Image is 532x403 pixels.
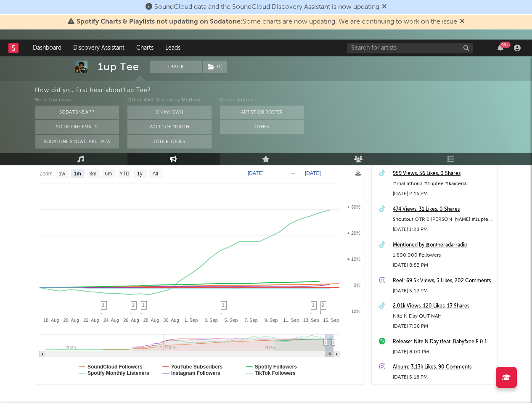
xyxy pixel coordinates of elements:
div: [DATE] 2:16 PM [393,189,493,199]
div: [DATE] 5:12 PM [393,286,493,296]
button: Track [150,61,202,73]
input: Search for artists [347,43,473,53]
text: 1. Sep [184,318,198,323]
text: 1y [137,171,143,177]
text: 0% [354,283,360,288]
a: 2.01k Views, 120 Likes, 13 Shares [393,301,493,311]
span: 1 [312,302,315,308]
text: SoundCloud Followers [87,364,143,370]
div: Nite N Day OUT NAH [393,311,493,321]
a: Dashboard [27,40,67,56]
text: 6m [105,171,112,177]
span: ( 1 ) [202,61,227,73]
div: 1up Tee [98,61,139,73]
text: Zoom [40,171,53,177]
text: 22. Aug [83,318,99,323]
text: TikTok Followers [254,370,295,376]
text: 1m [74,171,81,177]
div: 99 + [500,42,511,48]
span: 1 [132,302,135,308]
div: Other Sources [220,95,304,106]
text: Spotify Followers [254,364,296,370]
text: 3. Sep [204,318,218,323]
div: [DATE] 5:18 PM [393,372,493,382]
span: SoundCloud data and the SoundCloud Discovery Assistant is now updating [154,4,379,11]
text: 1w [58,171,65,177]
button: Other [220,120,304,134]
text: 9. Sep [264,318,278,323]
text: 24. Aug [103,318,119,323]
text: 28. Aug [143,318,159,323]
text: + 30% [347,204,360,209]
button: Artist on Roster [220,106,304,119]
div: [DATE] 7:08 PM [393,321,493,331]
text: 20. Aug [63,318,79,323]
button: (1) [203,61,227,73]
span: Spotify Charts & Playlists not updating on Sodatone [77,19,241,25]
span: 2 [322,302,324,308]
a: Mentioned by @ontheradarradio [393,240,493,250]
a: 474 Views, 31 Likes, 0 Shares [393,204,493,215]
span: Dismiss [382,4,387,11]
text: 5. Sep [224,318,238,323]
span: 1 [142,302,145,308]
span: 1 [102,302,105,308]
text: 3m [89,171,96,177]
a: Reel: 69.5k Views, 3 Likes, 202 Comments [393,276,493,286]
div: Shoutout OTR & [PERSON_NAME] #1uptee #mafiathon3 [393,215,493,225]
text: 11. Sep [283,318,299,323]
button: Sodatone App [35,106,119,119]
text: Spotify Monthly Listeners [87,370,149,376]
div: With Sodatone [35,95,119,106]
span: 1 [222,302,225,308]
text: All [152,171,158,177]
div: [DATE] 8:00 PM [393,347,493,357]
a: Release: Nite N Day (feat. Babyfxce E & 1up Tee) [393,337,493,347]
text: 7. Sep [244,318,258,323]
text: 26. Aug [123,318,139,323]
text: + 10% [347,257,360,262]
a: Album: 3.13k Likes, 90 Comments [393,362,493,372]
text: 15. Sep [323,318,339,323]
button: Other Tools [127,135,212,148]
div: #mafiathon3 #1uptee #kaicenat [393,179,493,189]
span: : Some charts are now updating. We are continuing to work on the issue [77,19,457,25]
text: → [291,170,296,176]
a: Discovery Assistant [67,40,130,56]
button: On My Own [127,106,212,119]
button: Word Of Mouth [127,120,212,134]
text: + 20% [347,231,360,236]
a: Leads [159,40,186,56]
div: [DATE] 1:28 PM [393,225,493,235]
div: [DATE] 8:53 PM [393,260,493,270]
text: YTD [119,171,129,177]
text: -10% [349,309,360,314]
text: 18. Aug [43,318,59,323]
button: Sodatone Emails [35,120,119,134]
text: 30. Aug [163,318,179,323]
div: Other A&R Discovery Methods [127,95,212,106]
a: 959 Views, 56 Likes, 0 Shares [393,169,493,179]
span: Dismiss [460,19,465,25]
button: 99+ [498,45,503,51]
text: [DATE] [305,170,321,176]
button: Sodatone Snowflake Data [35,135,119,148]
text: YouTube Subscribers [171,364,222,370]
text: 13. Sep [303,318,319,323]
text: [DATE] [248,170,264,176]
div: 1,800,000 Followers [393,250,493,260]
text: Instagram Followers [171,370,220,376]
a: Charts [130,40,159,56]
